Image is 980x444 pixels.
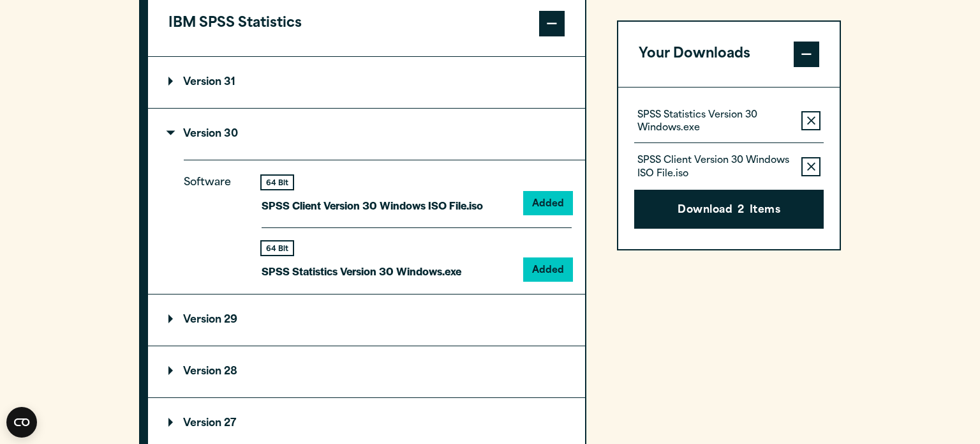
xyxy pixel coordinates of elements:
[262,262,461,280] p: SPSS Statistics Version 30 Windows.exe
[168,367,237,377] p: Version 28
[637,109,791,135] p: SPSS Statistics Version 30 Windows.exe
[262,241,293,255] div: 64 Bit
[634,190,824,229] button: Download2Items
[738,203,744,219] span: 2
[168,418,236,429] p: Version 27
[184,174,241,270] p: Software
[168,77,235,88] p: Version 31
[168,315,237,325] p: Version 29
[637,155,791,181] p: SPSS Client Version 30 Windows ISO File.iso
[148,346,585,397] summary: Version 28
[168,129,238,139] p: Version 30
[148,109,585,160] summary: Version 30
[262,196,483,215] p: SPSS Client Version 30 Windows ISO File.iso
[6,407,37,438] button: Open CMP widget
[618,22,840,87] button: Your Downloads
[148,295,585,346] summary: Version 29
[148,57,585,108] summary: Version 31
[262,176,293,189] div: 64 Bit
[618,87,840,250] div: Your Downloads
[524,259,572,280] button: Added
[524,192,572,214] button: Added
